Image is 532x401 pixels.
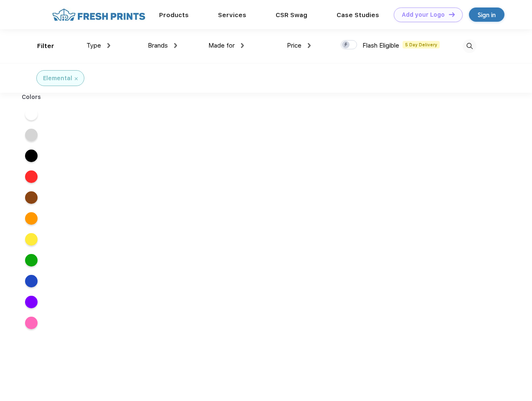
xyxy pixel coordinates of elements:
[75,77,78,80] img: filter_cancel.svg
[50,8,148,22] img: fo%20logo%202.webp
[159,11,189,19] a: Products
[469,8,504,22] a: Sign in
[308,43,311,48] img: dropdown.png
[403,41,440,48] span: 5 Day Delivery
[86,42,101,49] span: Type
[449,12,455,17] img: DT
[463,39,476,53] img: desktop_search.svg
[362,42,399,49] span: Flash Eligible
[478,10,496,20] div: Sign in
[276,11,307,19] a: CSR Swag
[148,42,168,49] span: Brands
[174,43,177,48] img: dropdown.png
[208,42,235,49] span: Made for
[241,43,244,48] img: dropdown.png
[402,11,445,18] div: Add your Logo
[43,74,72,83] div: Elemental
[287,42,301,49] span: Price
[107,43,110,48] img: dropdown.png
[15,93,48,102] div: Colors
[218,11,246,19] a: Services
[37,41,54,51] div: Filter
